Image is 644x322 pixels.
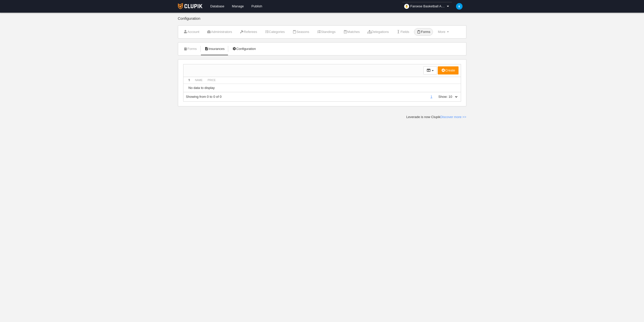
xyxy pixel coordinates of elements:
[406,115,466,119] div: Leverade is now Clupik
[410,4,446,9] span: Faroese Basketball Association
[229,45,259,53] a: Configuration
[402,2,452,11] a: Faroese Basketball Association
[456,3,463,10] img: c2l6ZT0zMHgzMCZmcz05JnRleHQ9SyZiZz0wMzliZTU%3D.png
[178,3,202,9] img: Clupik
[340,28,362,36] a: Matches
[289,28,312,36] a: Seasons
[186,95,222,99] span: Showing from 0 to 0 of 0
[181,45,200,53] a: Forms
[438,30,445,34] span: More
[189,86,456,90] div: No data to display
[438,66,458,74] button: Create
[429,95,433,99] a: 1
[435,28,451,36] a: More
[208,79,216,82] span: Price
[414,28,433,36] a: Forms
[178,16,466,25] div: Configuration
[262,28,287,36] a: Categories
[365,28,392,36] a: Delegations
[181,28,202,36] a: Account
[393,28,412,36] a: Fields
[195,79,203,82] span: Name
[237,28,260,36] a: Referees
[314,28,338,36] a: Standings
[204,28,235,36] a: Administrators
[440,115,466,119] a: Discover more >>
[404,4,409,9] img: organizador.30x30.png
[433,94,447,99] label: Show:
[202,45,227,53] a: Insurances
